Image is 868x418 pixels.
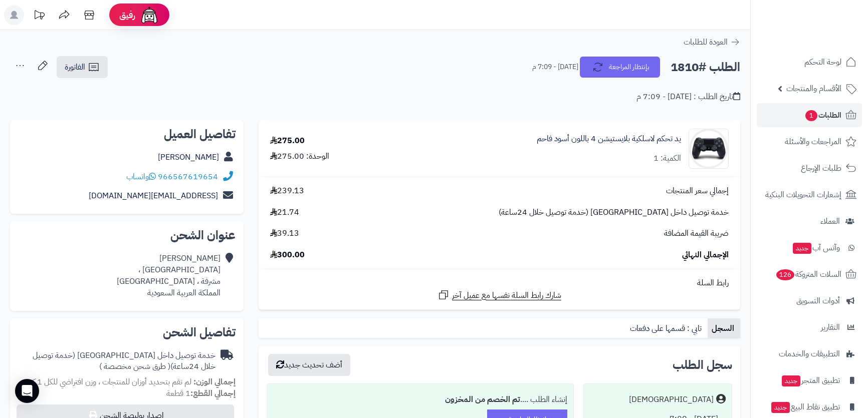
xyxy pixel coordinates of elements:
span: العودة للطلبات [684,36,728,48]
span: لم تقم بتحديد أوزان للمنتجات ، وزن افتراضي للكل 1 كجم [22,376,191,388]
span: تطبيق المتجر [781,373,840,387]
a: تابي : قسمها على دفعات [626,318,708,338]
a: السجل [708,318,740,338]
span: 239.13 [270,185,304,197]
span: الأقسام والمنتجات [786,82,841,96]
span: الطلبات [804,108,841,122]
a: [PERSON_NAME] [158,151,219,163]
span: جديد [793,243,811,254]
span: ( طرق شحن مخصصة ) [99,360,170,372]
span: ضريبة القيمة المضافة [664,228,729,239]
h2: تفاصيل الشحن [18,326,236,338]
a: يد تحكم لاسلكية بلايستيشن 4 باللون أسود فاحم [537,133,681,145]
img: ai-face.png [139,5,159,25]
span: 300.00 [270,249,305,261]
span: 126 [776,269,794,280]
a: تطبيق المتجرجديد [757,368,862,392]
small: 1 قطعة [166,387,236,399]
span: 1 [805,110,817,121]
h2: تفاصيل العميل [18,128,236,140]
small: [DATE] - 7:09 م [532,62,578,72]
a: التقارير [757,315,862,339]
div: إنشاء الطلب .... [273,390,567,409]
a: شارك رابط السلة نفسها مع عميل آخر [438,289,561,301]
span: تطبيق نقاط البيع [770,400,840,414]
b: تم الخصم من المخزون [445,393,520,405]
span: 21.74 [270,207,299,218]
a: التطبيقات والخدمات [757,342,862,366]
a: الطلبات1 [757,103,862,127]
a: العملاء [757,209,862,233]
span: العملاء [820,214,840,228]
div: تاريخ الطلب : [DATE] - 7:09 م [636,91,740,103]
span: لوحة التحكم [804,55,841,69]
span: جديد [771,402,790,413]
span: جديد [782,375,800,386]
span: التطبيقات والخدمات [779,347,840,361]
span: شارك رابط السلة نفسها مع عميل آخر [452,290,561,301]
a: أدوات التسويق [757,289,862,313]
div: Open Intercom Messenger [15,379,39,403]
div: 275.00 [270,135,305,147]
span: خدمة توصيل داخل [GEOGRAPHIC_DATA] (خدمة توصيل خلال 24ساعة) [499,207,729,218]
span: إجمالي سعر المنتجات [666,185,729,197]
img: 1669147035-61IG46p-yHL._SL1500_-90x90.jpg [689,129,728,169]
h2: عنوان الشحن [18,229,236,241]
div: [PERSON_NAME] [GEOGRAPHIC_DATA] ، مشرفة ، [GEOGRAPHIC_DATA] المملكة العربية السعودية [117,253,221,298]
span: الإجمالي النهائي [682,249,729,261]
span: طلبات الإرجاع [801,161,841,175]
span: المراجعات والأسئلة [785,135,841,149]
span: وآتس آب [792,241,840,255]
button: بإنتظار المراجعة [580,57,660,78]
strong: إجمالي القطع: [190,387,236,399]
span: السلات المتروكة [775,267,841,281]
a: السلات المتروكة126 [757,262,862,286]
a: الفاتورة [57,56,108,78]
a: تحديثات المنصة [27,5,52,28]
span: أدوات التسويق [796,294,840,308]
h2: الطلب #1810 [671,57,740,78]
button: أضف تحديث جديد [268,354,350,376]
a: المراجعات والأسئلة [757,130,862,154]
a: واتساب [126,171,156,183]
div: خدمة توصيل داخل [GEOGRAPHIC_DATA] (خدمة توصيل خلال 24ساعة) [18,350,215,373]
a: لوحة التحكم [757,50,862,74]
strong: إجمالي الوزن: [193,376,236,388]
a: 966567619654 [158,171,218,183]
div: الكمية: 1 [654,153,681,164]
span: 39.13 [270,228,299,239]
span: رفيق [119,9,135,21]
h3: سجل الطلب [673,359,732,371]
img: logo-2.png [800,28,858,49]
a: طلبات الإرجاع [757,156,862,180]
span: إشعارات التحويلات البنكية [765,188,841,202]
a: [EMAIL_ADDRESS][DOMAIN_NAME] [89,190,218,202]
div: الوحدة: 275.00 [270,151,329,162]
a: إشعارات التحويلات البنكية [757,183,862,207]
div: [DEMOGRAPHIC_DATA] [629,394,714,405]
div: رابط السلة [263,277,736,289]
a: العودة للطلبات [684,36,740,48]
a: وآتس آبجديد [757,236,862,260]
span: التقارير [821,320,840,334]
span: الفاتورة [65,61,85,73]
